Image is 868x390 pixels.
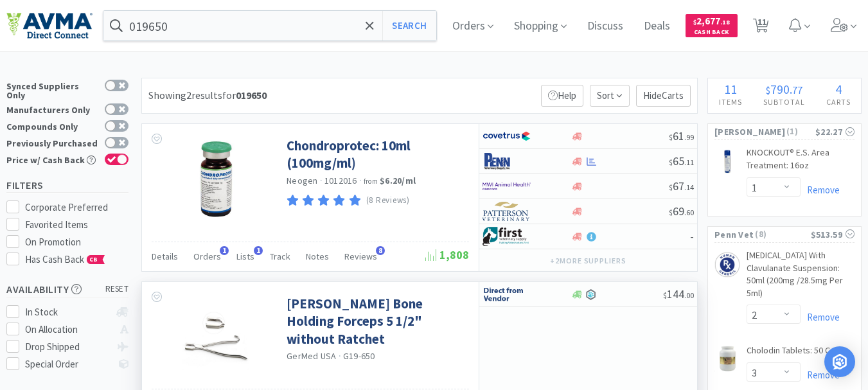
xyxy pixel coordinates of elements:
span: $ [693,18,696,26]
a: Remove [801,369,840,381]
div: Special Order [25,357,111,372]
button: Search [382,11,436,40]
img: bbf9b01a7dd041ad84949aacf8efe037_362018.jpg [174,295,258,378]
span: . 11 [684,157,694,167]
strong: $6.20 / ml [380,175,416,186]
span: ( 1 ) [785,125,815,138]
img: 67d67680309e4a0bb49a5ff0391dcc42_6.png [483,227,531,246]
h4: Subtotal [752,96,815,108]
span: 1,808 [425,247,469,262]
span: reset [105,283,129,296]
div: $513.59 [811,227,855,242]
span: Has Cash Back [25,253,105,265]
a: $2,677.18Cash Back [686,8,738,43]
span: Orders [193,251,221,262]
span: from [364,177,378,186]
span: . 14 [684,182,694,192]
img: f5e969b455434c6296c6d81ef179fa71_3.png [483,202,531,221]
a: GerMed USA [287,350,337,362]
a: Remove [801,184,840,196]
h4: Items [708,96,752,108]
div: Previously Purchased [6,137,98,148]
img: e4e33dab9f054f5782a47901c742baa9_102.png [6,12,93,39]
img: 27e8c9c647a347bba3b94232c5048d1e_159022.png [714,252,740,278]
div: Drop Shipped [25,339,111,355]
span: $ [669,182,673,192]
input: Search by item, sku, manufacturer, ingredient, size... [103,11,436,40]
div: Price w/ Cash Back [6,154,98,164]
span: 11 [724,81,737,97]
img: 6fd4f7f7b17848069179bae54848a532_50025.jpeg [714,149,740,175]
span: 61 [669,129,694,143]
a: Neogen [287,175,318,186]
span: 67 [669,179,694,193]
img: 88c5223f2bfe482faab32919a3478ad5_166798.jpeg [174,137,258,220]
div: Favorited Items [25,217,129,233]
span: $ [669,208,673,217]
span: 4 [835,81,842,97]
span: $ [766,84,770,96]
span: . 18 [720,18,730,26]
p: Help [541,85,583,107]
h5: Availability [6,282,128,297]
img: bf289eb9b6d848a0a869a5c3a4225129_163029.png [714,346,740,371]
button: +2more suppliers [544,252,633,270]
div: Manufacturers Only [6,103,98,114]
a: KNOCKOUT® E.S. Area Treatment: 16oz [747,146,855,177]
img: 77fca1acd8b6420a9015268ca798ef17_1.png [483,127,531,146]
a: 11 [748,22,774,33]
span: Lists [236,251,254,262]
div: $22.27 [815,125,855,139]
div: Compounds Only [6,120,98,131]
span: . 99 [684,132,694,142]
span: $ [669,132,673,142]
span: for [222,89,267,102]
img: e1133ece90fa4a959c5ae41b0808c578_9.png [483,152,531,171]
div: Corporate Preferred [25,200,129,215]
span: 77 [792,84,802,96]
span: Sort [590,85,630,107]
a: Remove [801,311,840,323]
span: 1 [220,246,229,255]
div: Open Intercom Messenger [824,346,855,377]
span: [PERSON_NAME] [714,125,785,139]
span: - [690,229,694,244]
span: Reviews [344,251,377,262]
a: [PERSON_NAME] Bone Holding Forceps 5 1/2" without Ratchet [287,295,466,348]
p: Hide Carts [636,85,691,107]
span: 1012016 [324,175,357,186]
div: . [752,83,815,96]
div: On Promotion [25,235,129,250]
span: 2,677 [693,15,730,27]
div: Synced Suppliers Only [6,80,98,100]
span: 8 [376,246,385,255]
span: $ [669,157,673,167]
span: 69 [669,204,694,218]
span: 65 [669,154,694,168]
span: 144 [663,287,694,301]
a: Cholodin Tablets: 50 Count [747,344,847,362]
div: On Allocation [25,322,111,337]
span: G19-650 [343,350,375,362]
span: Track [270,251,290,262]
p: (8 Reviews) [366,194,410,208]
span: 1 [254,246,263,255]
span: . 00 [684,290,694,300]
a: Discuss [582,21,628,32]
img: f6b2451649754179b5b4e0c70c3f7cb0_2.png [483,177,531,196]
h4: Carts [815,96,861,108]
div: In Stock [25,305,111,320]
span: CB [87,256,100,263]
span: Details [152,251,178,262]
span: . 60 [684,208,694,217]
a: Deals [639,21,675,32]
strong: 019650 [236,89,267,102]
span: Penn Vet [714,227,754,242]
img: c67096674d5b41e1bca769e75293f8dd_19.png [483,285,531,304]
a: [MEDICAL_DATA] With Clavulanate Suspension: 50ml (200mg /28.5mg Per 5ml) [747,249,855,305]
span: ( 8 ) [754,228,810,241]
a: Chondroprotec: 10ml (100mg/ml) [287,137,466,172]
span: Notes [306,251,329,262]
span: 790 [770,81,790,97]
h5: Filters [6,178,128,193]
